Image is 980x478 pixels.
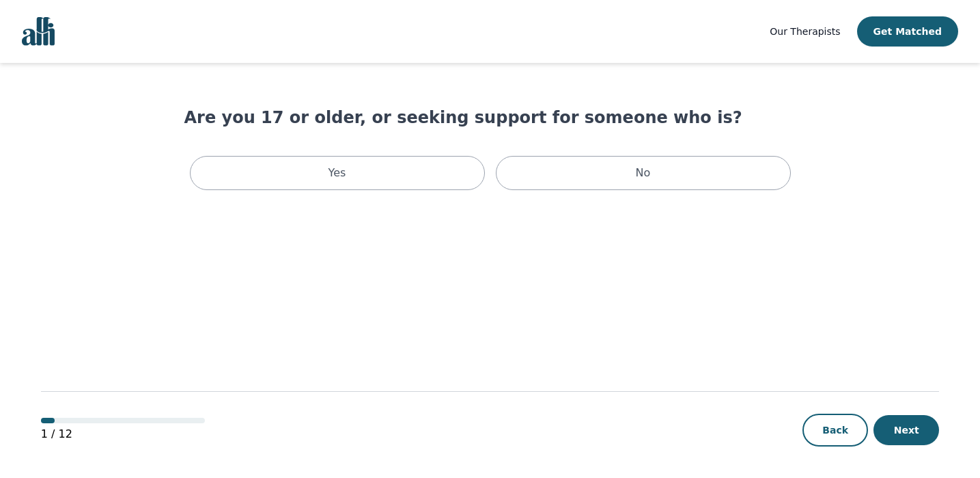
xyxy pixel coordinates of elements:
[636,165,651,181] p: No
[22,17,55,46] img: alli logo
[857,16,958,47] button: Get Matched
[184,107,796,129] h1: Are you 17 or older, or seeking support for someone who is?
[770,26,840,37] span: Our Therapists
[770,23,840,40] a: Our Therapists
[873,415,939,445] button: Next
[328,165,346,181] p: Yes
[802,414,868,447] button: Back
[41,426,205,442] p: 1 / 12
